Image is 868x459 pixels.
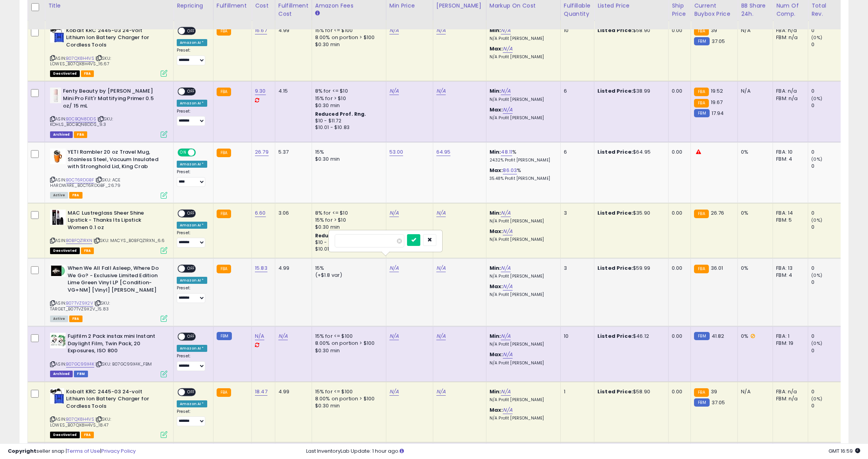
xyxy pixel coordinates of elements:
[711,87,723,95] span: 19.52
[776,388,802,395] div: FBA: n/a
[48,2,170,10] div: Title
[597,333,662,340] div: $46.12
[315,2,383,10] div: Amazon Fees
[597,27,633,34] b: Listed Price:
[490,351,503,358] b: Max:
[81,70,94,77] span: FBA
[66,177,94,183] a: B0CT6RDGBF
[177,353,207,371] div: Preset:
[597,210,662,217] div: $35.90
[50,27,167,76] div: ASIN:
[829,447,860,455] span: 2025-08-10 16:59 GMT
[255,2,272,10] div: Cost
[597,148,633,156] b: Listed Price:
[490,342,554,347] p: N/A Profit [PERSON_NAME]
[93,237,165,244] span: | SKU: MACYS_B0BFQZ1RXN_6.6
[597,87,633,95] b: Listed Price:
[503,106,512,114] a: N/A
[217,332,232,340] small: FBM
[490,176,554,181] p: 35.48% Profit [PERSON_NAME]
[490,149,554,163] div: %
[67,447,100,455] a: Terms of Use
[50,210,167,253] div: ASIN:
[490,209,501,217] b: Min:
[490,219,554,224] p: N/A Profit [PERSON_NAME]
[564,27,588,34] div: 10
[811,224,843,231] div: 0
[490,106,503,113] b: Max:
[811,149,843,156] div: 0
[50,192,68,199] span: All listings currently available for purchase on Amazon
[315,111,366,117] b: Reduced Prof. Rng.
[315,265,380,272] div: 15%
[711,264,723,272] span: 36.01
[490,167,503,174] b: Max:
[177,345,207,352] div: Amazon AI *
[672,265,685,272] div: 0.00
[81,432,94,438] span: FBA
[185,333,197,340] span: OFF
[255,332,264,340] a: N/A
[66,361,94,368] a: B07GC99X4K
[255,388,267,396] a: 18.47
[741,2,769,18] div: BB Share 24h.
[177,230,207,248] div: Preset:
[811,347,843,354] div: 0
[776,340,802,347] div: FBM: 19
[597,27,662,34] div: $58.90
[436,332,446,340] a: N/A
[490,274,554,279] p: N/A Profit [PERSON_NAME]
[501,27,510,34] a: N/A
[389,388,399,396] a: N/A
[811,163,843,170] div: 0
[490,332,501,340] b: Min:
[672,149,685,156] div: 0.00
[490,416,554,421] p: N/A Profit [PERSON_NAME]
[776,2,805,18] div: Num of Comp.
[278,2,308,18] div: Fulfillment Cost
[490,360,554,366] p: N/A Profit [PERSON_NAME]
[315,10,320,17] small: Amazon Fees.
[315,388,380,395] div: 15% for <= $100
[50,116,113,127] span: | SKU: KOHLS_B0CBQN8DDS_9.3
[776,265,802,272] div: FBA: 13
[503,45,512,53] a: N/A
[436,27,446,34] a: N/A
[50,70,80,77] span: All listings that are unavailable for purchase on Amazon for any reason other than out-of-stock
[177,109,207,126] div: Preset:
[436,209,446,217] a: N/A
[597,388,633,395] b: Listed Price:
[50,265,167,321] div: ASIN:
[389,2,430,10] div: Min Price
[811,402,843,409] div: 0
[315,149,380,156] div: 15%
[436,264,446,272] a: N/A
[185,27,197,34] span: OFF
[278,210,306,217] div: 3.06
[178,149,188,156] span: ON
[66,416,94,423] a: B07QX8H4VS
[501,264,510,272] a: N/A
[50,210,66,225] img: 31Efs2AgsLL._SL40_.jpg
[315,124,380,131] div: $10.01 - $10.83
[811,27,843,34] div: 0
[501,209,510,217] a: N/A
[776,217,802,224] div: FBM: 5
[315,232,366,239] b: Reduced Prof. Rng.
[66,300,93,307] a: B07TVZ9X2V
[694,88,708,96] small: FBA
[50,247,80,254] span: All listings that are unavailable for purchase on Amazon for any reason other than out-of-stock
[776,27,802,34] div: FBA: n/a
[177,48,207,65] div: Preset:
[50,388,64,404] img: 51x4L1iYV9L._SL40_.jpg
[50,55,111,67] span: | SKU: LOWES_B07QX8H4VS_16.67
[711,209,725,217] span: 26.76
[597,209,633,217] b: Listed Price:
[694,388,708,397] small: FBA
[490,167,554,181] div: %
[776,149,802,156] div: FBA: 10
[50,177,121,188] span: | SKU: ACE HARDWARE_B0CT6RDGBF_26.79
[389,27,399,34] a: N/A
[694,2,734,18] div: Current Buybox Price
[315,88,380,95] div: 8% for <= $10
